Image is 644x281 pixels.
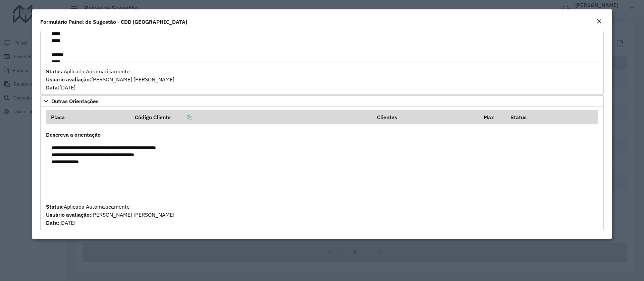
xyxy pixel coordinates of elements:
a: Copiar [171,114,192,121]
strong: Data: [46,84,59,91]
em: Fechar [596,19,602,24]
th: Max [479,110,506,124]
button: Close [594,17,604,26]
strong: Usuário avaliação: [46,76,91,83]
strong: Status: [46,68,64,75]
h4: Formulário Painel de Sugestão - CDD [GEOGRAPHIC_DATA] [40,18,187,26]
th: Código Cliente [130,110,372,124]
strong: Status: [46,203,64,210]
span: Aplicada Automaticamente [PERSON_NAME] [PERSON_NAME] [DATE] [46,203,174,226]
span: Outras Orientações [51,98,99,104]
th: Clientes [372,110,479,124]
a: Outras Orientações [40,95,604,107]
strong: Usuário avaliação: [46,211,91,218]
span: Aplicada Automaticamente [PERSON_NAME] [PERSON_NAME] [DATE] [46,68,174,91]
strong: Data: [46,219,59,226]
th: Placa [46,110,130,124]
th: Status [506,110,598,124]
div: Outras Orientações [40,107,604,230]
label: Descreva a orientação [46,131,101,139]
